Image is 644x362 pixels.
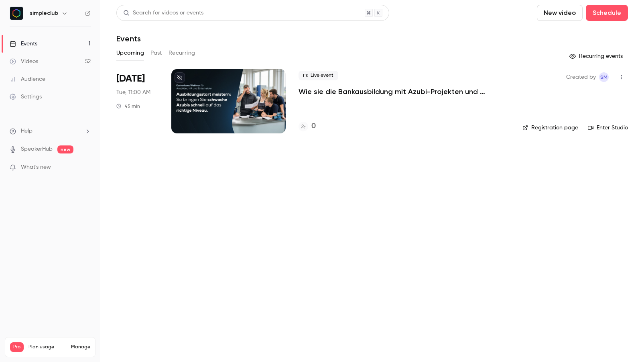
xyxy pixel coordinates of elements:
[600,72,607,82] span: sM
[586,5,628,21] button: Schedule
[150,47,162,59] button: Past
[10,40,37,48] div: Events
[10,93,42,101] div: Settings
[299,71,338,80] span: Live event
[71,344,90,350] a: Manage
[10,127,91,135] li: help-dropdown-opener
[116,103,140,109] div: 45 min
[28,344,66,350] span: Plan usage
[10,7,23,20] img: simpleclub
[21,127,33,135] span: Help
[21,163,51,172] span: What's new
[21,145,53,153] a: SpeakerHub
[30,9,58,17] h6: simpleclub
[588,124,628,132] a: Enter Studio
[299,87,510,96] a: Wie sie die Bankausbildung mit Azubi-Projekten und innovativen Lernkonzepten modernisieren – und ...
[81,164,91,171] iframe: Noticeable Trigger
[116,72,145,85] span: [DATE]
[10,75,45,83] div: Audience
[599,72,609,82] span: simpleclub Marketing
[537,5,583,21] button: New video
[10,57,38,65] div: Videos
[116,88,150,96] span: Tue, 11:00 AM
[169,47,195,59] button: Recurring
[311,121,316,132] h4: 0
[299,121,316,132] a: 0
[566,50,628,63] button: Recurring events
[116,34,141,43] h1: Events
[116,47,144,59] button: Upcoming
[116,69,158,133] div: Sep 30 Tue, 11:00 AM (Europe/Paris)
[522,124,578,132] a: Registration page
[57,145,73,153] span: new
[566,72,596,82] span: Created by
[123,9,203,17] div: Search for videos or events
[10,342,24,352] span: Pro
